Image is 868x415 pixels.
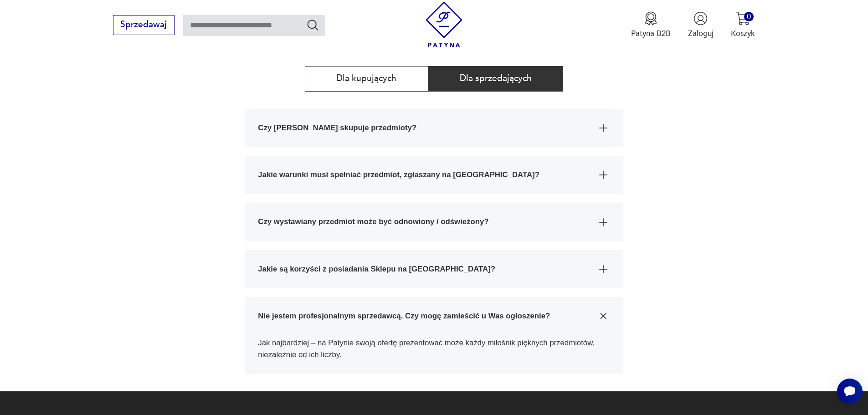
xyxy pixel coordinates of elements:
[599,265,607,273] img: Ikona plusa
[631,11,671,39] button: Patyna B2B
[736,11,750,26] img: Ikona koszyka
[245,203,623,241] button: Ikona plusaCzy wystawiany przedmiot może być odnowiony / odświeżony?
[258,109,590,147] span: Czy [PERSON_NAME] skupuje przedmioty?
[245,297,623,335] button: Ikona plusaNie jestem profesjonalnym sprzedawcą. Czy mogę zamieścić u Was ogłoszenie?
[306,18,319,31] button: Szukaj
[744,12,754,21] div: 0
[631,11,671,39] a: Ikona medaluPatyna B2B
[644,11,658,26] img: Ikona medalu
[245,156,623,194] button: Ikona plusaJakie warunki musi spełniać przedmiot, zgłaszany na [GEOGRAPHIC_DATA]?
[258,337,610,361] p: Jak najbardziej – na Patynie swoją ofertę prezentować może każdy miłośnik pięknych przedmiotów, n...
[305,66,428,92] button: Dla kupujących
[258,297,590,335] span: Nie jestem profesjonalnym sprzedawcą. Czy mogę zamieścić u Was ogłoszenie?
[688,11,714,39] button: Zaloguj
[598,310,609,322] img: Ikona plusa
[428,66,564,92] button: Dla sprzedających
[245,250,623,288] button: Ikona plusaJakie są korzyści z posiadania Sklepu na [GEOGRAPHIC_DATA]?
[258,203,590,241] span: Czy wystawiany przedmiot może być odnowiony / odświeżony?
[245,109,623,147] button: Ikona plusaCzy [PERSON_NAME] skupuje przedmioty?
[599,171,607,179] img: Ikona plusa
[731,28,755,39] p: Koszyk
[631,28,671,39] p: Patyna B2B
[113,15,175,35] button: Sprzedawaj
[245,335,623,374] div: Ikona plusaNie jestem profesjonalnym sprzedawcą. Czy mogę zamieścić u Was ogłoszenie?
[837,379,863,404] iframe: Smartsupp widget button
[688,28,714,39] p: Zaloguj
[693,11,708,26] img: Ikonka użytkownika
[421,1,467,47] img: Patyna - sklep z meblami i dekoracjami vintage
[113,22,175,29] a: Sprzedawaj
[599,124,607,132] img: Ikona plusa
[599,218,607,226] img: Ikona plusa
[258,250,590,288] span: Jakie są korzyści z posiadania Sklepu na [GEOGRAPHIC_DATA]?
[731,11,755,39] button: 0Koszyk
[258,156,590,194] span: Jakie warunki musi spełniać przedmiot, zgłaszany na [GEOGRAPHIC_DATA]?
